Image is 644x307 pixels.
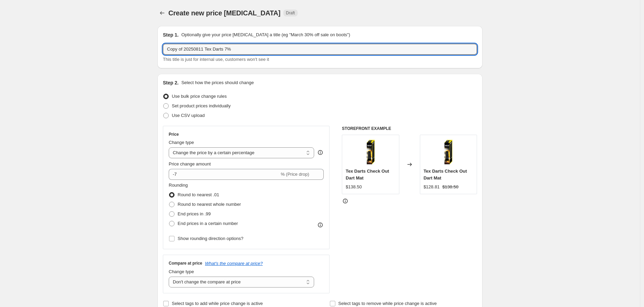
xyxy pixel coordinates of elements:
[163,44,477,55] input: 30% off holiday sale
[317,149,324,156] div: help
[178,192,219,197] span: Round to nearest .01
[338,301,437,306] span: Select tags to remove while price change is active
[424,169,467,181] span: Tex Darts Check Out Dart Mat
[169,169,279,180] input: -15
[181,79,254,86] p: Select how the prices should change
[157,8,167,18] button: Price change jobs
[169,261,202,266] h3: Compare at price
[346,169,389,181] span: Tex Darts Check Out Dart Mat
[172,103,231,108] span: Set product prices individually
[169,132,179,137] h3: Price
[357,138,384,166] img: mat008-1_80x.jpg
[435,138,462,166] img: mat008-1_80x.jpg
[168,9,281,17] span: Create new price [MEDICAL_DATA]
[163,57,269,62] span: This title is just for internal use, customers won't see it
[163,31,179,38] h2: Step 1.
[442,184,459,190] strike: $138.50
[163,79,179,86] h2: Step 2.
[178,221,238,226] span: End prices in a certain number
[172,113,205,118] span: Use CSV upload
[281,172,309,177] span: % (Price drop)
[178,202,241,207] span: Round to nearest whole number
[342,126,477,131] h6: STOREFRONT EXAMPLE
[178,236,243,241] span: Show rounding direction options?
[172,94,227,99] span: Use bulk price change rules
[286,10,295,16] span: Draft
[205,261,263,266] button: What's the compare at price?
[424,184,440,190] div: $128.81
[172,301,263,306] span: Select tags to add while price change is active
[169,140,194,145] span: Change type
[169,269,194,274] span: Change type
[181,31,350,38] p: Optionally give your price [MEDICAL_DATA] a title (eg "March 30% off sale on boots")
[169,161,211,166] span: Price change amount
[178,211,211,216] span: End prices in .99
[169,183,188,188] span: Rounding
[346,184,362,190] div: $138.50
